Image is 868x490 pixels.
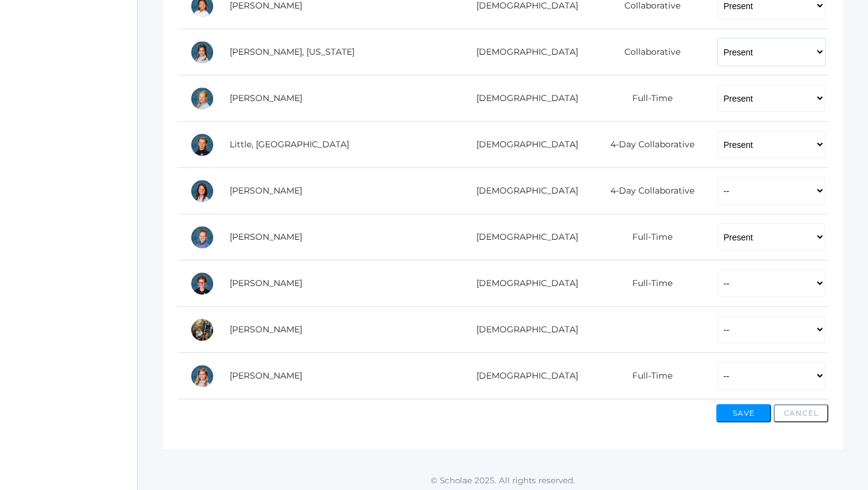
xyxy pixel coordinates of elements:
a: [PERSON_NAME] [230,185,302,196]
td: [DEMOGRAPHIC_DATA] [456,214,591,261]
td: [DEMOGRAPHIC_DATA] [456,168,591,214]
div: Georgia Lee [190,40,214,65]
div: Eleanor Velasquez [190,318,214,342]
td: Full-Time [590,353,705,399]
td: 4-Day Collaborative [590,168,705,214]
a: [PERSON_NAME] [230,231,302,242]
td: Collaborative [590,29,705,75]
td: Full-Time [590,261,705,307]
td: [DEMOGRAPHIC_DATA] [456,29,591,75]
div: Savannah Little [190,133,214,157]
button: Save [716,404,771,422]
td: [DEMOGRAPHIC_DATA] [456,353,591,399]
td: Full-Time [590,75,705,122]
a: [PERSON_NAME], [US_STATE] [230,46,355,57]
td: [DEMOGRAPHIC_DATA] [456,122,591,168]
td: [DEMOGRAPHIC_DATA] [456,307,591,353]
a: [PERSON_NAME] [230,324,302,335]
div: Maggie Oram [190,179,214,203]
button: Cancel [774,404,828,422]
td: [DEMOGRAPHIC_DATA] [456,261,591,307]
div: Theodore Trumpower [190,271,214,296]
td: [DEMOGRAPHIC_DATA] [456,75,591,122]
td: Full-Time [590,214,705,261]
div: Dylan Sandeman [190,225,214,250]
div: Bailey Zacharia [190,364,214,388]
div: Chloe Lewis [190,86,214,111]
a: [PERSON_NAME] [230,93,302,103]
p: © Scholae 2025. All rights reserved. [138,474,868,486]
a: Little, [GEOGRAPHIC_DATA] [230,139,349,150]
a: [PERSON_NAME] [230,370,302,381]
td: 4-Day Collaborative [590,122,705,168]
a: [PERSON_NAME] [230,278,302,289]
